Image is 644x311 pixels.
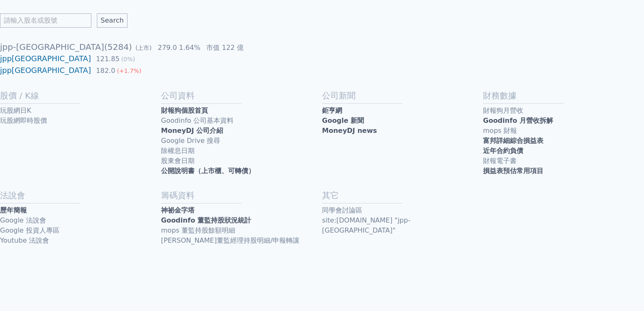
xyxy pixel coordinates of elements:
h2: 籌碼資料 [161,189,322,201]
a: 近年合約負債 [483,146,644,156]
span: (0%) [121,56,135,62]
a: Goodinfo 月營收拆解 [483,116,644,126]
a: 損益表預估常用項目 [483,166,644,176]
a: 神祕金字塔 [161,205,322,215]
h2: 財務數據 [483,90,644,101]
span: 279.0 1.64% [158,44,200,52]
a: Goodinfo 董監持股狀況統計 [161,215,322,225]
a: Goodinfo 公司基本資料 [161,116,322,126]
div: 182.0 [94,66,117,76]
h2: 公司資料 [161,90,322,101]
a: MoneyDJ news [322,126,483,136]
a: [PERSON_NAME]董監經理持股明細/申報轉讓 [161,236,322,246]
a: 鉅亨網 [322,106,483,116]
a: 股東會日期 [161,156,322,166]
a: 財報狗月營收 [483,106,644,116]
div: 121.85 [94,54,121,64]
a: mops 財報 [483,126,644,136]
span: (上市) [135,44,152,51]
a: 除權息日期 [161,146,322,156]
a: 富邦詳細綜合損益表 [483,136,644,146]
a: mops 董監持股餘額明細 [161,225,322,236]
a: Google Drive 搜尋 [161,136,322,146]
a: 財報電子書 [483,156,644,166]
h2: 公司新聞 [322,90,483,101]
a: Google 新聞 [322,116,483,126]
a: 財報狗個股首頁 [161,106,322,116]
a: MoneyDJ 公司介紹 [161,126,322,136]
span: (+1.7%) [117,67,141,74]
h2: 其它 [322,189,483,201]
span: 市值 122 億 [206,44,244,52]
a: 同學會討論區 [322,205,483,215]
a: 公開說明書（上市櫃、可轉債） [161,166,322,176]
input: Search [97,13,127,28]
a: site:[DOMAIN_NAME] "jpp-[GEOGRAPHIC_DATA]" [322,215,483,236]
